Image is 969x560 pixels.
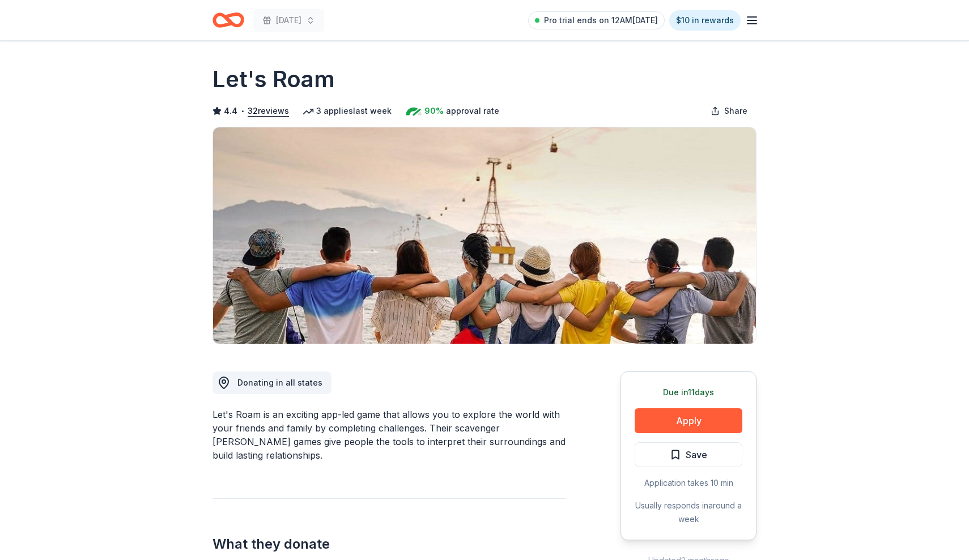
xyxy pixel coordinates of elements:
[237,378,322,387] span: Donating in all states
[635,386,742,399] div: Due in 11 days
[528,11,665,29] a: Pro trial ends on 12AM[DATE]
[635,442,742,467] button: Save
[213,127,756,344] img: Image for Let's Roam
[446,104,499,118] span: approval rate
[702,100,756,122] button: Share
[212,7,244,33] a: Home
[686,447,707,462] span: Save
[303,104,392,118] div: 3 applies last week
[253,9,324,32] button: [DATE]
[212,535,566,553] h2: What they donate
[635,408,742,433] button: Apply
[224,104,237,118] span: 4.4
[212,408,566,462] div: Let's Roam is an exciting app-led game that allows you to explore the world with your friends and...
[424,104,444,118] span: 90%
[248,104,289,118] button: 32reviews
[241,106,245,116] span: •
[544,14,658,27] span: Pro trial ends on 12AM[DATE]
[635,476,742,490] div: Application takes 10 min
[212,63,335,95] h1: Let's Roam
[635,499,742,526] div: Usually responds in around a week
[276,14,301,27] span: [DATE]
[669,10,741,31] a: $10 in rewards
[724,104,747,118] span: Share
